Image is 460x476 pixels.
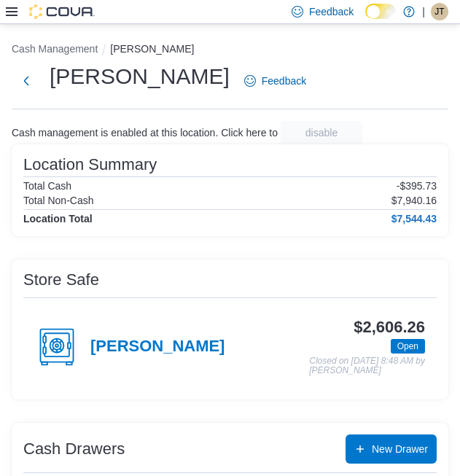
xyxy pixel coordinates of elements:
[309,356,425,376] p: Closed on [DATE] 8:48 AM by [PERSON_NAME]
[23,271,99,289] h3: Store Safe
[29,4,95,19] img: Cova
[372,442,428,456] span: New Drawer
[262,74,306,88] span: Feedback
[422,3,425,20] p: |
[23,213,93,225] h4: Location Total
[391,195,437,206] p: $7,940.16
[431,3,448,20] div: Jennifer Tolkacz
[23,156,157,173] h3: Location Summary
[23,180,71,192] h6: Total Cash
[238,66,312,95] a: Feedback
[12,66,41,95] button: Next
[397,340,418,353] span: Open
[110,43,194,55] button: [PERSON_NAME]
[12,127,278,138] p: Cash management is enabled at this location. Click here to
[391,339,425,354] span: Open
[305,125,338,140] span: disable
[397,180,437,192] p: -$395.73
[309,4,354,19] span: Feedback
[354,319,425,336] h3: $2,606.26
[90,338,225,356] h4: [PERSON_NAME]
[12,43,98,55] button: Cash Management
[434,3,444,20] span: JT
[23,440,125,458] h3: Cash Drawers
[346,434,437,464] button: New Drawer
[50,62,230,91] h1: [PERSON_NAME]
[23,195,94,206] h6: Total Non-Cash
[365,4,396,19] input: Dark Mode
[12,42,448,59] nav: An example of EuiBreadcrumbs
[281,121,362,144] button: disable
[391,213,437,225] h4: $7,544.43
